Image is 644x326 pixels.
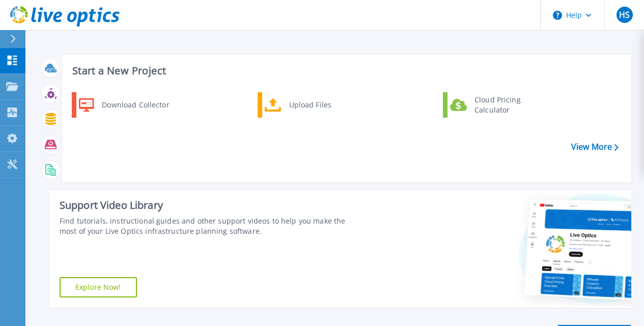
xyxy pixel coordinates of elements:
[619,11,630,19] span: HS
[97,95,174,115] div: Download Collector
[469,95,545,115] div: Cloud Pricing Calculator
[284,95,359,115] div: Upload Files
[60,199,362,212] div: Support Video Library
[72,65,618,76] h3: Start a New Project
[60,216,362,236] div: Find tutorials, instructional guides and other support videos to help you make the most of your L...
[258,92,362,118] a: Upload Files
[571,142,619,152] a: View More
[72,92,176,118] a: Download Collector
[60,277,137,297] a: Explore Now!
[443,92,547,118] a: Cloud Pricing Calculator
